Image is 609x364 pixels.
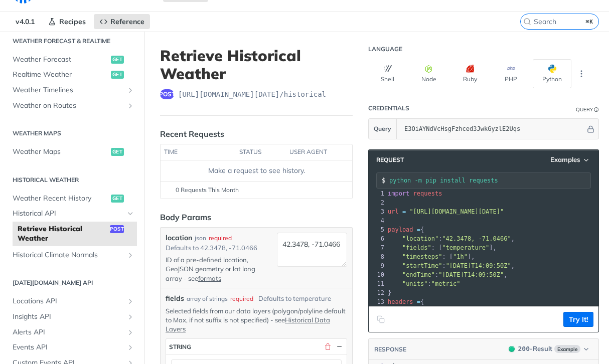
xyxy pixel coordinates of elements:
a: Weather Recent Historyget [8,191,137,206]
span: "startTime" [402,262,442,269]
input: apikey [399,119,585,139]
span: post [160,89,174,99]
a: Retrieve Historical Weatherpost [13,222,137,246]
button: Try It! [563,312,593,327]
button: Hide [335,342,344,351]
div: 2 [369,198,386,207]
span: Recipes [59,17,86,26]
p: ID of a pre-defined location, GeoJSON geometry or lat long array - see [166,255,273,283]
button: Show subpages for Weather on Routes [126,102,134,110]
a: Recipes [43,14,91,29]
button: Show subpages for Alerts API [126,328,134,336]
span: Realtime Weather [13,70,108,80]
span: Reference [110,17,144,26]
span: "[URL][DOMAIN_NAME][DATE]" [409,208,504,215]
div: 5 [369,225,386,234]
p: Selected fields from our data layers (polygon/polyline default to Max, if not suffix is not speci... [166,306,347,334]
div: Credentials [368,104,409,112]
span: : [388,280,461,287]
span: Weather on Routes [13,101,124,111]
div: QueryInformation [576,106,599,113]
div: 7 [369,243,386,252]
a: Historical Data Layers [166,316,330,333]
span: Alerts API [13,327,124,337]
span: Insights API [13,312,124,322]
button: More Languages [574,66,589,81]
span: "units" [402,280,428,287]
h2: Weather Maps [8,129,137,138]
span: requests [413,190,442,197]
kbd: ⌘K [583,17,596,27]
button: Copy to clipboard [374,312,388,327]
span: Events API [13,342,124,352]
span: = [402,208,406,215]
textarea: 42.3478, -71.0466 [277,233,347,267]
span: Query [374,124,391,133]
a: Weather on RoutesShow subpages for Weather on Routes [8,98,137,113]
button: Show subpages for Locations API [126,297,134,305]
h1: Retrieve Historical Weather [160,47,353,83]
span: "metric" [431,280,461,287]
span: get [111,71,124,79]
span: "42.3478, -71.0466" [442,235,511,242]
span: "1h" [453,253,468,260]
span: "[DATE]T14:09:50Z" [438,271,504,278]
button: Ruby [450,59,489,88]
a: Events APIShow subpages for Events API [8,340,137,355]
span: : [ ], [388,244,497,251]
div: 3 [369,207,386,216]
div: 10 [369,270,386,279]
div: Recent Requests [160,128,224,140]
span: Weather Forecast [13,55,108,65]
span: : , [388,235,515,242]
label: location [166,233,192,243]
span: { [388,226,424,233]
i: Information [594,107,599,112]
button: PHP [492,59,530,88]
div: 8 [369,252,386,261]
span: get [111,56,124,64]
span: 200 [509,346,515,352]
button: string [166,339,347,354]
span: import [388,190,409,197]
div: 6 [369,234,386,243]
div: 11 [369,279,386,288]
div: json [195,234,206,243]
a: Locations APIShow subpages for Locations API [8,294,137,309]
span: Retrieve Historical Weather [18,224,107,244]
div: 9 [369,261,386,270]
button: Show subpages for Weather Timelines [126,86,134,94]
span: get [111,195,124,203]
div: array of strings [187,294,228,303]
button: Delete [323,342,332,351]
span: get [111,148,124,156]
div: Defaults to 42.3478, -71.0466 [166,243,257,253]
span: Historical API [13,209,124,219]
h2: Historical Weather [8,175,137,185]
th: time [161,144,236,160]
span: Weather Recent History [13,194,108,204]
span: Request [371,156,404,164]
span: Historical Climate Normals [13,250,124,260]
div: 1 [369,189,386,198]
span: "location" [402,235,438,242]
div: Defaults to temperature [258,294,331,304]
button: Node [409,59,448,88]
div: 4 [369,216,386,225]
span: } [388,289,391,296]
button: Shell [368,59,407,88]
span: Examples [550,155,580,164]
button: Show subpages for Historical Climate Normals [126,251,134,259]
span: Locations API [13,296,124,306]
input: Request instructions [389,177,590,184]
button: Examples [547,155,593,165]
span: "[DATE]T14:09:50Z" [446,262,511,269]
button: Python [533,59,571,88]
button: Query [369,119,397,139]
a: Realtime Weatherget [8,67,137,82]
span: : [ ], [388,253,475,260]
div: 13 [369,297,386,306]
span: "temperature" [442,244,489,251]
svg: More ellipsis [577,69,586,78]
div: Language [368,45,402,53]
